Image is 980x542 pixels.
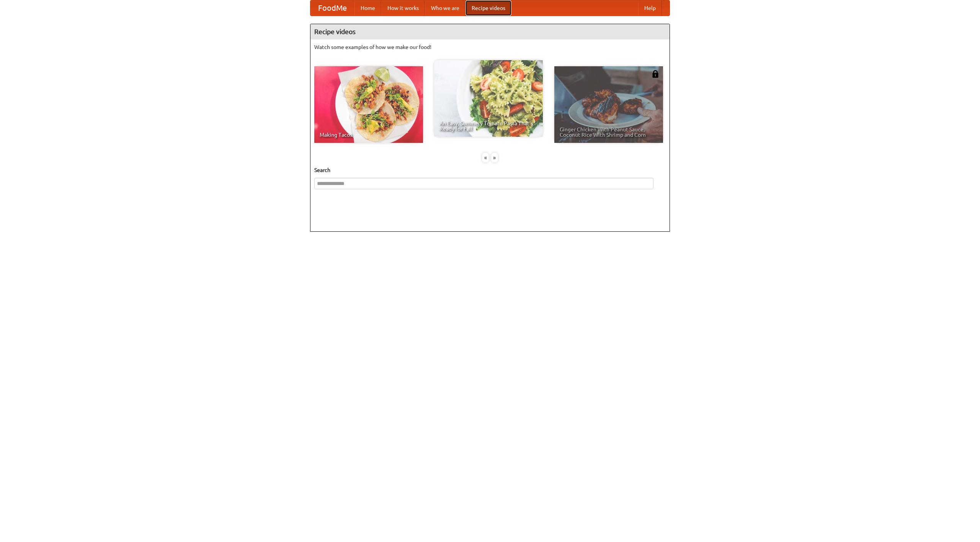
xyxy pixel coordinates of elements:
span: An Easy, Summery Tomato Pasta That's Ready for Fall [439,121,537,131]
a: An Easy, Summery Tomato Pasta That's Ready for Fall [434,60,543,137]
a: Help [638,0,662,16]
a: Who we are [425,0,465,16]
a: Home [354,0,381,16]
img: 483408.png [652,70,659,78]
h5: Search [314,166,666,174]
h4: Recipe videos [310,24,670,39]
a: How it works [381,0,425,16]
span: Making Tacos [320,132,418,138]
div: « [482,153,489,162]
a: FoodMe [310,0,354,16]
p: Watch some examples of how we make our food! [314,43,666,51]
a: Recipe videos [465,0,511,16]
div: » [491,153,498,162]
a: Making Tacos [314,66,423,143]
